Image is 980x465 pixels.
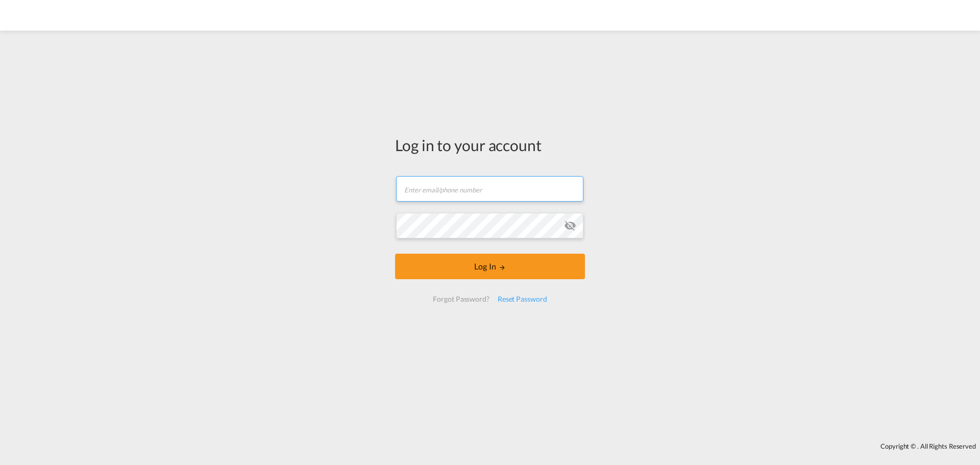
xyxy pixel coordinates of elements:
[395,134,585,156] div: Log in to your account
[564,219,576,232] md-icon: icon-eye-off
[395,254,585,279] button: LOGIN
[429,290,493,308] div: Forgot Password?
[396,176,583,202] input: Enter email/phone number
[494,290,551,308] div: Reset Password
